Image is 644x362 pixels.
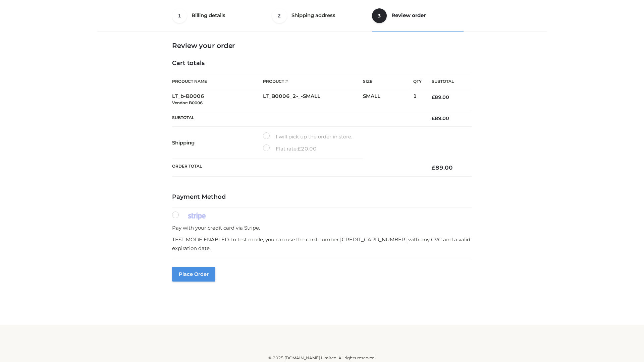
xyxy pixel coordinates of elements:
h4: Payment Method [172,193,472,201]
bdi: 20.00 [298,145,317,152]
td: LT_B0006_2-_-SMALL [263,89,363,110]
label: Flat rate: [263,144,317,153]
bdi: 89.00 [432,94,449,100]
th: Shipping [172,127,263,159]
th: Subtotal [172,110,422,126]
span: £ [298,145,301,152]
th: Product Name [172,74,263,89]
bdi: 89.00 [432,164,453,171]
h3: Review your order [172,42,472,50]
th: Subtotal [422,74,472,89]
th: Order Total [172,159,422,177]
span: £ [432,115,435,121]
th: Size [363,74,410,89]
bdi: 89.00 [432,115,449,121]
p: TEST MODE ENABLED. In test mode, you can use the card number [CREDIT_CARD_NUMBER] with any CVC an... [172,235,472,252]
span: £ [432,94,435,100]
p: Pay with your credit card via Stripe. [172,224,472,232]
td: 1 [413,89,422,110]
th: Qty [413,74,422,89]
td: SMALL [363,89,413,110]
td: LT_b-B0006 [172,89,263,110]
span: £ [432,164,435,171]
button: Place order [172,267,215,282]
label: I will pick up the order in store. [263,132,352,141]
th: Product # [263,74,363,89]
small: Vendor: B0006 [172,100,203,105]
div: © 2025 [DOMAIN_NAME] Limited. All rights reserved. [100,355,544,361]
h4: Cart totals [172,60,472,67]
